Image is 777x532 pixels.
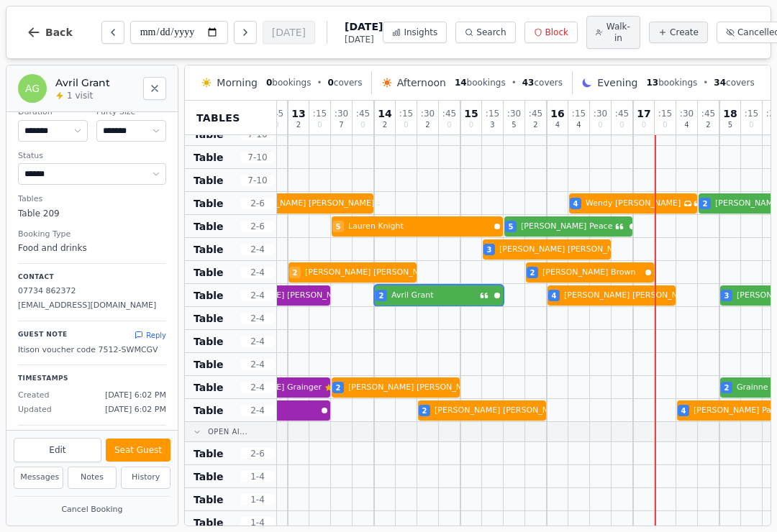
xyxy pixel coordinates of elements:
[194,150,224,165] span: Table
[194,357,224,372] span: Table
[550,109,564,119] span: 16
[101,21,124,44] button: Previous day
[55,75,135,90] h2: Avril Grant
[18,229,166,241] dt: Booking Type
[348,221,491,233] span: Lauren Knight
[240,198,275,209] span: 2 - 6
[194,403,224,418] span: Table
[68,467,117,489] button: Notes
[194,311,224,326] span: Table
[240,517,275,528] span: 1 - 4
[240,471,275,482] span: 1 - 4
[703,77,708,88] span: •
[464,109,478,119] span: 15
[240,382,275,393] span: 2 - 4
[594,109,607,118] span: : 30
[106,439,171,462] button: Seat Guest
[455,78,467,88] span: 14
[240,448,275,459] span: 2 - 6
[455,77,506,88] span: bookings
[194,196,224,211] span: Table
[194,380,224,395] span: Table
[499,244,633,256] span: [PERSON_NAME] [PERSON_NAME]
[348,382,482,394] span: [PERSON_NAME] [PERSON_NAME]
[305,267,439,279] span: [PERSON_NAME] [PERSON_NAME]
[217,75,258,90] span: Morning
[724,382,730,393] span: 2
[724,290,730,301] span: 3
[487,244,492,255] span: 3
[240,336,275,347] span: 2 - 4
[597,75,637,90] span: Evening
[524,22,578,43] button: Block
[194,173,224,188] span: Table
[296,121,301,129] span: 2
[336,221,341,232] span: 5
[701,109,715,118] span: : 45
[533,121,537,129] span: 2
[703,198,708,209] span: 2
[196,111,240,125] span: Tables
[383,121,387,129] span: 2
[313,109,327,118] span: : 15
[637,109,650,119] span: 17
[240,313,275,324] span: 2 - 4
[507,109,521,118] span: : 30
[15,15,84,50] button: Back
[208,426,247,437] span: Open Ai...
[105,404,166,416] span: [DATE] 6:02 PM
[240,244,275,255] span: 2 - 4
[266,78,272,88] span: 0
[194,492,224,507] span: Table
[317,77,322,88] span: •
[293,267,298,278] span: 2
[18,344,166,357] p: Itison voucher code 7512-SWMCGV
[194,219,224,234] span: Table
[143,77,166,100] button: Close
[14,467,63,489] button: Messages
[18,193,166,206] dt: Tables
[18,242,166,254] dd: Food and drinks
[234,21,257,44] button: Next day
[573,198,578,209] span: 4
[435,405,568,417] span: [PERSON_NAME] [PERSON_NAME]
[240,267,275,278] span: 2 - 4
[749,121,753,129] span: 0
[586,16,640,49] button: Walk-in
[476,27,506,38] span: Search
[18,374,166,384] p: Timestamps
[327,78,333,88] span: 0
[530,267,535,278] span: 2
[18,272,166,283] p: Contact
[642,121,646,129] span: 0
[339,121,343,129] span: 7
[714,78,726,88] span: 34
[18,330,68,340] p: Guest Note
[670,27,699,38] span: Create
[378,109,391,119] span: 14
[18,285,166,298] p: 07734 862372
[649,22,708,43] button: Create
[383,22,447,43] button: Insights
[14,438,101,462] button: Edit
[379,290,384,301] span: 2
[522,78,535,88] span: 43
[266,77,311,88] span: bookings
[509,221,514,232] span: 5
[555,121,560,129] span: 4
[194,515,224,530] span: Table
[105,390,166,402] span: [DATE] 6:02 PM
[422,405,427,416] span: 2
[194,288,224,303] span: Table
[542,267,642,279] span: [PERSON_NAME] Brown
[694,199,702,208] svg: Customer message
[421,109,435,118] span: : 30
[356,109,370,118] span: : 45
[194,446,224,461] span: Table
[18,74,47,103] div: AG
[490,121,494,129] span: 3
[240,152,275,163] span: 7 - 10
[680,109,694,118] span: : 30
[194,265,224,280] span: Table
[14,501,171,519] button: Cancel Booking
